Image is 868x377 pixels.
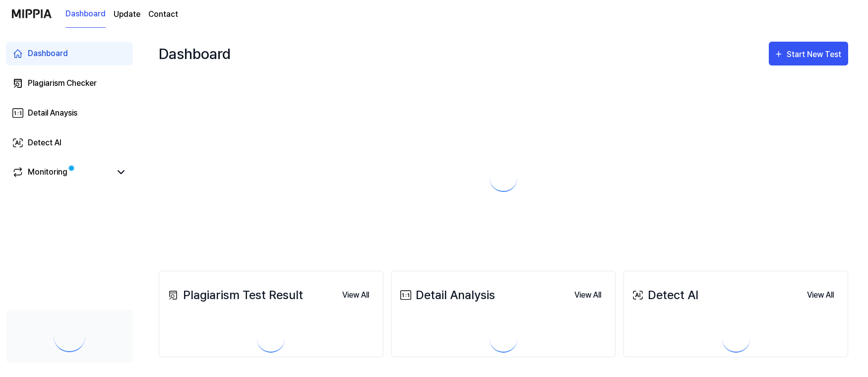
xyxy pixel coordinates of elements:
button: Start New Test [769,42,848,65]
button: View All [334,285,377,305]
div: Monitoring [28,166,67,178]
a: View All [799,285,842,305]
div: Plagiarism Checker [28,77,97,89]
div: Detect AI [630,286,698,304]
div: Dashboard [159,38,231,69]
button: View All [566,285,609,305]
a: Update [114,8,140,20]
div: Plagiarism Test Result [165,286,303,304]
a: Monitoring [12,166,111,178]
div: Detail Analysis [398,286,495,304]
a: Contact [148,8,178,20]
div: Detail Anaysis [28,107,77,119]
div: Start New Test [787,48,843,61]
a: Dashboard [6,42,133,65]
button: View All [799,285,842,305]
div: Dashboard [28,48,68,60]
a: View All [334,285,377,305]
a: View All [566,285,609,305]
a: Plagiarism Checker [6,71,133,95]
div: Detect AI [28,137,62,149]
a: Detail Anaysis [6,101,133,125]
a: Dashboard [65,0,106,28]
a: Detect AI [6,131,133,155]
